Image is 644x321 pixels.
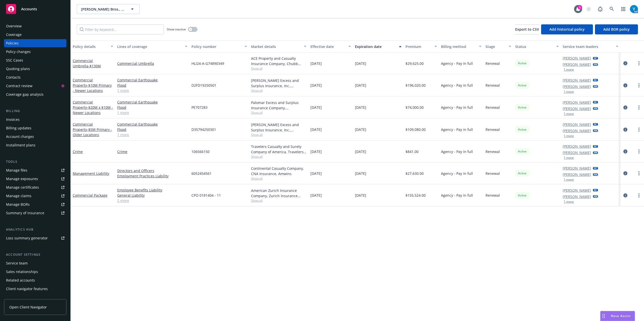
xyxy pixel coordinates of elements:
[563,194,591,199] a: [PERSON_NAME]
[4,22,66,30] a: Overview
[517,171,527,176] span: Active
[355,44,396,49] div: Expiration date
[189,40,249,52] button: Policy number
[600,311,635,321] button: Nova Assist
[6,268,38,276] div: Sales relationships
[4,39,66,47] a: Policies
[564,112,574,115] button: 1 more
[406,193,426,198] span: $155,524.00
[117,198,187,203] a: 2 more
[517,61,527,66] span: Active
[563,84,591,89] a: [PERSON_NAME]
[6,90,44,98] div: Coverage gap analysis
[251,176,306,181] span: Show all
[564,134,574,137] button: 1 more
[355,61,366,66] span: [DATE]
[4,2,66,16] a: Accounts
[563,100,591,105] a: [PERSON_NAME]
[563,78,591,83] a: [PERSON_NAME]
[6,276,35,284] div: Related accounts
[251,56,306,66] div: ACE Property and Casualty Insurance Company, Chubb Group, Distinguished Programs Group, LLC
[4,82,66,90] a: Contract review
[636,192,642,198] a: more
[4,293,66,301] a: Client access
[622,148,628,154] a: circleInformation
[406,44,432,49] div: Premium
[310,61,322,66] span: [DATE]
[6,209,44,217] div: Summary of insurance
[115,40,189,52] button: Lines of coverage
[191,149,210,154] span: 106566150
[251,144,306,154] div: Travelers Casualty and Surety Company of America, Travelers Insurance
[561,40,620,52] button: Service team leaders
[4,65,66,73] a: Quoting plans
[117,88,187,93] a: 1 more
[73,171,109,176] a: Management Liability
[441,193,473,198] span: Agency - Pay in full
[4,200,66,208] a: Manage BORs
[73,149,83,154] a: Crime
[406,105,424,110] span: $74,000.00
[6,56,23,64] div: SSC Cases
[486,149,500,154] span: Renewal
[636,104,642,111] a: more
[88,64,101,68] span: - $130M
[515,24,539,34] button: Export to CSV
[4,259,66,267] a: Service team
[4,285,66,293] a: Client navigator features
[117,99,187,105] a: Commercial Earthquake
[584,4,594,14] a: Start snowing
[636,82,642,88] a: more
[73,100,113,115] a: Commercial Property
[310,44,345,49] div: Effective date
[618,4,628,14] a: Switch app
[310,171,322,176] span: [DATE]
[600,311,607,321] div: Drag to move
[310,127,322,132] span: [DATE]
[251,188,306,198] div: American Zurich Insurance Company, Zurich Insurance Group
[541,24,593,34] button: Add historical policy
[251,166,306,176] div: Continental Casualty Company, CNA Insurance, Amwins
[4,175,66,183] a: Manage exposures
[513,40,561,52] button: Status
[564,90,574,93] button: 1 more
[6,234,48,242] div: Loss summary generator
[355,105,366,110] span: [DATE]
[117,173,187,179] a: Employment Practices Liability
[117,105,187,110] a: Flood
[9,304,47,310] span: Open Client Navigator
[406,171,424,176] span: $27,630.00
[406,61,424,66] span: $29,625.00
[4,133,66,141] a: Account charges
[117,187,187,193] a: Employee Benefits Liability
[563,144,591,149] a: [PERSON_NAME]
[636,148,642,154] a: more
[4,56,66,64] a: SSC Cases
[308,40,353,52] button: Effective date
[6,22,22,30] div: Overview
[404,40,439,52] button: Premium
[4,166,66,174] a: Manage files
[4,124,66,132] a: Billing updates
[4,48,66,56] a: Policy changes
[77,24,164,34] input: Filter by keyword...
[4,183,66,191] a: Manage certificates
[117,127,187,132] a: Flood
[355,149,366,154] span: [DATE]
[251,133,306,137] span: Show all
[73,44,108,49] div: Policy details
[595,4,605,14] a: Report a Bug
[439,40,484,52] button: Billing method
[441,127,473,132] span: Agency - Pay in full
[251,111,306,115] span: Show all
[249,40,308,52] button: Market details
[486,105,500,110] span: Renewal
[6,200,30,208] div: Manage BORs
[81,7,125,12] span: [PERSON_NAME] Bros., Inc.
[71,40,115,52] button: Policy details
[251,100,306,111] div: Palomar Excess and Surplus Insurance Company, [GEOGRAPHIC_DATA]
[73,78,112,93] a: Commercial Property
[4,276,66,284] a: Related accounts
[564,200,574,203] button: 1 more
[4,209,66,217] a: Summary of insurance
